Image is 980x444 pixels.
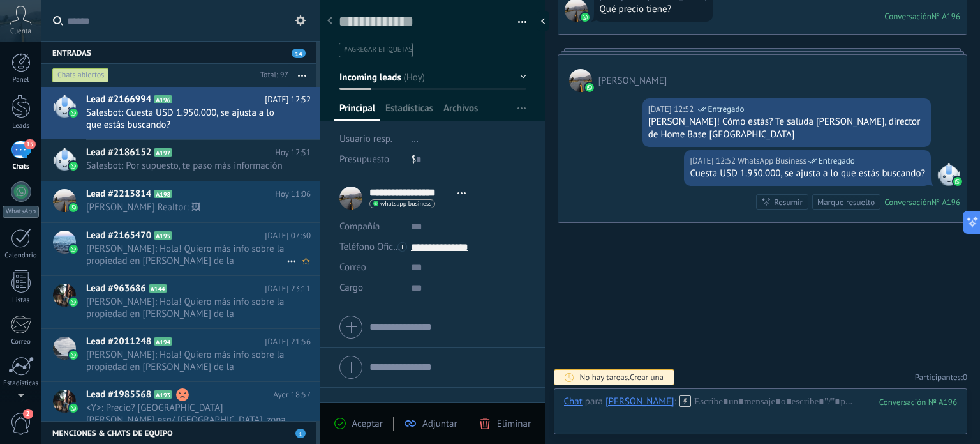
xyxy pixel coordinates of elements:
[932,11,960,22] div: № A196
[385,102,433,121] span: Estadísticas
[915,372,967,383] a: Participantes:0
[380,201,431,207] span: whatsapp business
[339,133,392,145] span: Usuario resp.
[339,257,366,278] button: Correo
[41,41,316,64] div: Entradas
[86,188,151,201] span: Lead #2213814
[86,296,286,320] span: [PERSON_NAME]: Hola! Quiero más info sobre la propiedad en [PERSON_NAME] de la [PERSON_NAME][GEOG...
[690,167,925,180] div: Cuesta USD 1.950.000, se ajusta a lo que estás buscando?
[537,11,549,31] div: Ocultar
[86,243,286,267] span: [PERSON_NAME]: Hola! Quiero más info sobre la propiedad en [PERSON_NAME] de la [PERSON_NAME][GEOG...
[41,329,320,381] a: Lead #2011248 A194 [DATE] 21:56 [PERSON_NAME]: Hola! Quiero más info sobre la propiedad en [PERSO...
[23,409,33,419] span: 2
[497,418,531,430] span: Eliminar
[674,395,676,408] span: :
[265,282,311,295] span: [DATE] 23:11
[600,3,707,16] div: Qué precio tiene?
[41,382,320,434] a: Lead #1985568 A193 Ayer 18:57 <Y>: Precio? [GEOGRAPHIC_DATA][PERSON_NAME] esq/ [GEOGRAPHIC_DATA],...
[292,49,306,58] span: 14
[3,296,40,305] div: Listas
[154,148,172,157] span: A197
[149,284,167,293] span: A144
[86,229,151,242] span: Lead #2165470
[154,337,172,346] span: A194
[3,163,40,171] div: Chats
[411,149,526,170] div: $
[339,241,406,253] span: Teléfono Oficina
[339,278,401,298] div: Cargo
[774,196,803,208] div: Resumir
[3,206,39,218] div: WhatsApp
[86,335,151,348] span: Lead #2011248
[86,107,286,131] span: Salesbot: Cuesta USD 1.950.000, se ajusta a lo que estás buscando?
[265,229,311,242] span: [DATE] 07:30
[344,45,412,54] span: #agregar etiquetas
[69,162,78,171] img: waba.svg
[690,155,738,167] div: [DATE] 12:52
[69,351,78,360] img: waba.svg
[41,421,316,444] div: Menciones & Chats de equipo
[10,27,31,36] span: Cuenta
[154,390,172,399] span: A193
[69,245,78,254] img: waba.svg
[352,418,383,430] span: Aceptar
[69,404,78,413] img: waba.svg
[41,87,320,139] a: Lead #2166994 A196 [DATE] 12:52 Salesbot: Cuesta USD 1.950.000, se ajusta a lo que estás buscando?
[339,149,401,170] div: Presupuesto
[879,397,957,408] div: 196
[86,282,146,295] span: Lead #963686
[648,116,925,141] div: ‎[PERSON_NAME]! Cómo estás? Te saluda [PERSON_NAME], director de Home Base [GEOGRAPHIC_DATA]
[937,163,960,186] span: WhatsApp Business
[585,83,594,92] img: waba.svg
[339,217,401,237] div: Compañía
[69,298,78,307] img: waba.svg
[884,197,932,208] div: Conversación
[275,188,311,201] span: Hoy 11:06
[86,402,286,426] span: <Y>: Precio? [GEOGRAPHIC_DATA][PERSON_NAME] esq/ [GEOGRAPHIC_DATA], zona norte Fdo. De la [PERSON...
[708,103,745,116] span: Entregado
[585,395,603,408] span: para
[86,349,286,373] span: [PERSON_NAME]: Hola! Quiero más info sobre la propiedad en [PERSON_NAME] de la [PERSON_NAME][GEOG...
[86,388,151,401] span: Lead #1985568
[41,276,320,328] a: Lead #963686 A144 [DATE] 23:11 [PERSON_NAME]: Hola! Quiero más info sobre la propiedad en [PERSON...
[963,372,967,383] span: 0
[339,283,363,293] span: Cargo
[339,129,401,149] div: Usuario resp.
[41,140,320,181] a: Lead #2186152 A197 Hoy 12:51 Salesbot: Por supuesto, te paso más información
[738,155,806,167] span: WhatsApp Business
[41,223,320,275] a: Lead #2165470 A195 [DATE] 07:30 [PERSON_NAME]: Hola! Quiero más info sobre la propiedad en [PERSO...
[339,237,401,257] button: Teléfono Oficina
[154,231,172,240] span: A195
[339,261,366,273] span: Correo
[86,93,151,106] span: Lead #2166994
[630,372,664,383] span: Crear una
[932,197,960,208] div: № A196
[52,68,109,83] div: Chats abiertos
[581,13,590,22] img: waba.svg
[154,190,172,198] span: A198
[273,388,311,401] span: Ayer 18:57
[3,76,40,84] div: Panel
[3,122,40,130] div: Leads
[819,155,855,167] span: Entregado
[598,75,667,87] span: Gianmarco Felippo
[817,196,875,208] div: Marque resuelto
[295,429,306,438] span: 1
[569,69,592,92] span: Gianmarco Felippo
[86,146,151,159] span: Lead #2186152
[275,146,311,159] span: Hoy 12:51
[154,95,172,103] span: A196
[648,103,696,116] div: [DATE] 12:52
[411,133,419,145] span: ...
[953,177,962,186] img: waba.svg
[339,153,389,165] span: Presupuesto
[580,372,664,383] div: No hay tareas.
[3,252,40,260] div: Calendario
[41,181,320,222] a: Lead #2213814 A198 Hoy 11:06 [PERSON_NAME] Realtor: 🖼
[3,379,40,388] div: Estadísticas
[69,109,78,118] img: waba.svg
[86,201,286,213] span: [PERSON_NAME] Realtor: 🖼
[422,418,457,430] span: Adjuntar
[884,11,932,22] div: Conversación
[288,64,316,87] button: Más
